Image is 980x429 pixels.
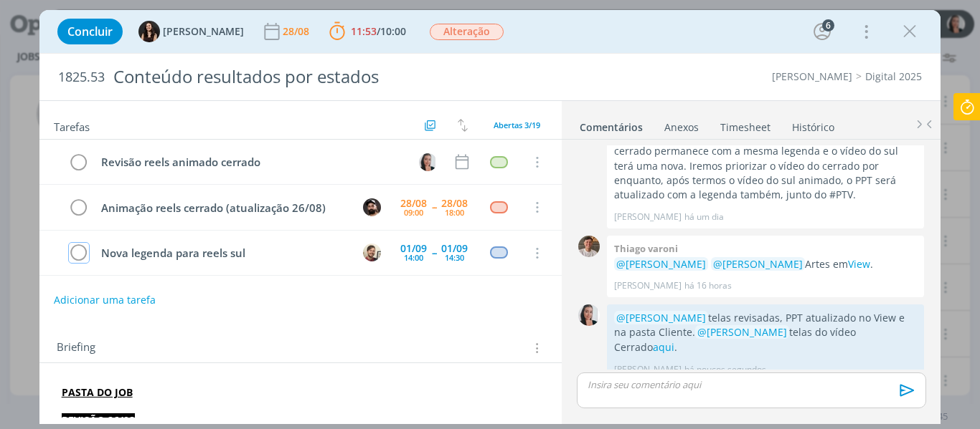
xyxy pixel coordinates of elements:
span: 1825.53 [58,69,105,85]
a: View [848,257,870,271]
span: @[PERSON_NAME] [616,311,706,324]
div: dialog [39,10,941,424]
a: PASTA DO JOB [62,385,133,399]
img: B [363,198,381,216]
button: G [361,242,382,264]
span: @[PERSON_NAME] [616,257,706,271]
div: Conteúdo resultados por estados [108,59,556,95]
span: -- [432,202,436,212]
span: há um dia [684,211,724,223]
a: Histórico [791,114,835,135]
button: Adicionar uma tarefa [53,287,156,313]
img: C [419,153,437,171]
p: Artes em . [614,257,917,271]
div: Anexos [664,120,699,135]
span: Alteração [430,24,504,40]
p: iremos atualizar a legenda, o vídeo do cerrado permanece com a mesma legenda e o vídeo do sul ter... [614,130,917,203]
a: aqui [653,340,674,354]
a: Digital 2025 [865,69,922,83]
div: 6 [822,19,834,32]
div: 14:30 [445,254,464,261]
a: [PERSON_NAME] [772,69,852,83]
button: 6 [811,20,834,43]
div: Revisão reels animado cerrado [95,153,406,171]
b: Thiago varoni [614,242,678,255]
span: 10:00 [380,24,406,38]
span: @[PERSON_NAME] [713,257,803,271]
span: Briefing [57,339,95,357]
p: [PERSON_NAME] [614,279,682,292]
div: Nova legenda para reels sul [95,244,350,262]
span: [PERSON_NAME] [163,26,244,37]
div: 28/08 [283,26,312,37]
button: Concluir [57,19,123,44]
button: Alteração [429,23,504,41]
div: 14:00 [404,254,423,261]
button: I[PERSON_NAME] [138,21,244,42]
button: B [361,196,382,218]
span: / [377,24,380,38]
p: [PERSON_NAME] [614,211,682,223]
div: 01/09 [441,244,468,254]
p: [PERSON_NAME] [614,363,682,376]
strong: REVISÃO 26/08 [62,413,135,427]
img: T [578,236,600,257]
img: G [363,244,381,261]
div: 28/08 [400,198,427,208]
div: 01/09 [400,244,427,254]
span: há 16 horas [684,279,732,292]
img: I [138,21,160,42]
span: há poucos segundos [684,363,766,376]
div: Animação reels cerrado (atualização 26/08) [95,199,350,217]
div: 28/08 [441,198,468,208]
div: 18:00 [445,208,464,216]
p: telas revisadas, PPT atualizado no View e na pasta Cliente. telas do vídeo Cerrado . [614,311,917,355]
div: 09:00 [404,208,423,216]
span: 11:53 [351,24,377,38]
a: Timesheet [720,114,771,135]
img: arrow-down-up.svg [458,119,468,132]
span: -- [432,248,436,258]
button: C [417,151,438,173]
span: Concluir [67,26,113,37]
a: Comentários [579,114,644,135]
img: C [578,304,600,326]
span: Abertas 3/19 [494,120,540,130]
span: Tarefas [54,117,90,134]
button: 11:53/10:00 [326,20,410,43]
span: @[PERSON_NAME] [697,325,787,339]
